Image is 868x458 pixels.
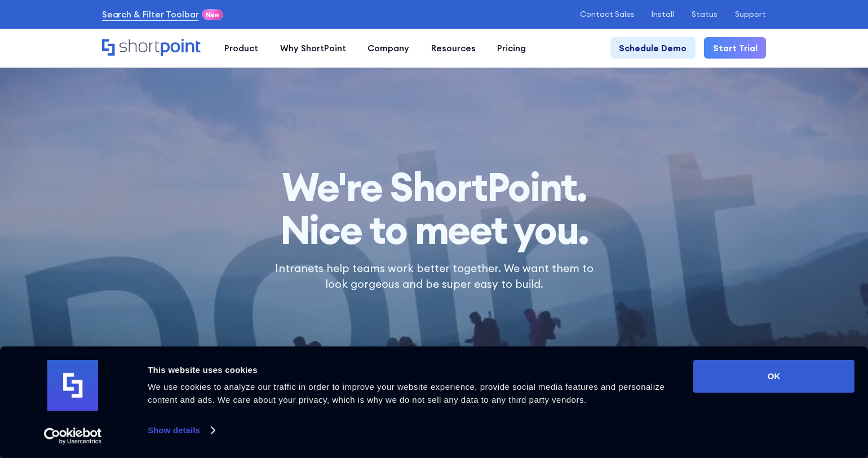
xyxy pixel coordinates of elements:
a: Why ShortPoint [269,37,357,59]
a: Contact Sales [580,10,635,19]
a: Status [692,10,718,19]
span: We're ShortPoint. [273,166,595,208]
h1: Nice to meet you. [273,166,595,251]
a: Pricing [486,37,537,59]
a: Support [735,10,766,19]
a: Search & Filter Toolbar [102,8,198,21]
a: Usercentrics Cookiebot - opens in a new window [24,428,122,444]
a: Schedule Demo [610,37,696,59]
div: This website uses cookies [148,363,668,377]
a: Home [102,39,203,57]
iframe: Chat Widget [665,327,868,458]
img: logo [47,360,98,411]
div: Why ShortPoint [280,42,346,55]
div: Product [224,42,258,55]
div: Company [367,42,409,55]
a: Install [652,10,674,19]
a: Product [214,37,269,59]
button: OK [693,360,854,393]
div: Resources [431,42,476,55]
span: We use cookies to analyze our traffic in order to improve your website experience, provide social... [148,382,665,404]
a: Company [357,37,420,59]
a: Resources [420,37,487,59]
a: Start Trial [704,37,766,59]
p: Intranets help teams work better together. We want them to look gorgeous and be super easy to build. [273,260,595,293]
a: Show details [148,422,214,439]
div: Pricing [497,42,526,55]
